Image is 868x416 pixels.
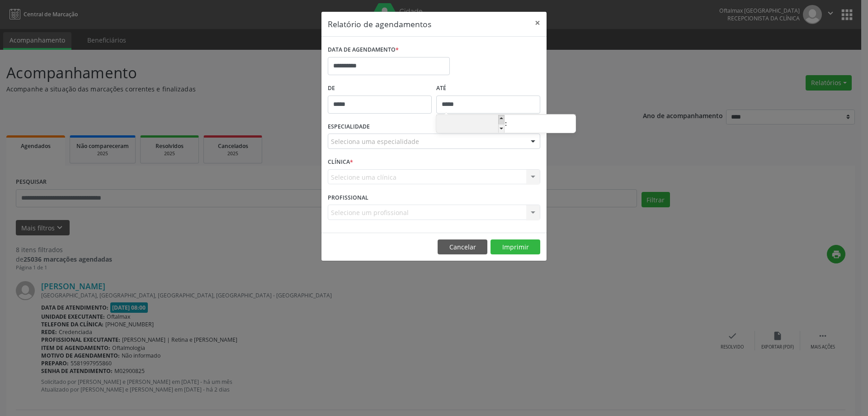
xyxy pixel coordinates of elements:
label: De [328,81,432,96]
button: Close [528,12,547,34]
label: ATÉ [436,81,540,96]
button: Imprimir [491,239,540,255]
input: Minute [507,115,576,134]
label: PROFISSIONAL [328,191,368,205]
input: Hour [436,115,505,134]
label: CLÍNICA [328,155,353,169]
h5: Relatório de agendamentos [328,18,431,30]
span: Seleciona uma especialidade [331,137,419,146]
label: DATA DE AGENDAMENTO [328,43,399,57]
button: Cancelar [438,239,487,255]
span: : [505,115,507,133]
label: ESPECIALIDADE [328,120,370,134]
